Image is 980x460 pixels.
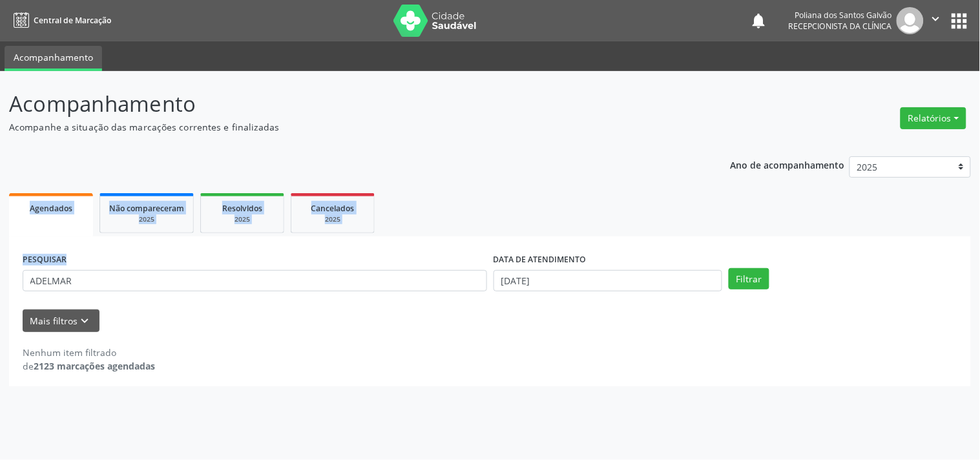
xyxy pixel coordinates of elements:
button: notifications [750,12,768,30]
input: Selecione um intervalo [494,270,722,292]
span: Resolvidos [222,203,262,214]
strong: 2123 marcações agendadas [34,360,155,372]
label: DATA DE ATENDIMENTO [494,250,587,270]
span: Recepcionista da clínica [789,21,892,32]
i: keyboard_arrow_down [78,314,92,328]
span: Não compareceram [109,203,184,214]
button: apps [948,10,971,32]
p: Ano de acompanhamento [731,156,845,172]
span: Cancelados [311,203,355,214]
p: Acompanhamento [9,88,682,120]
div: 2025 [210,214,275,224]
img: img [897,7,924,34]
a: Acompanhamento [5,46,102,71]
span: Central de Marcação [34,15,111,26]
i:  [929,12,943,26]
button: Filtrar [729,268,769,290]
div: 2025 [109,214,184,224]
button: Mais filtroskeyboard_arrow_down [23,309,99,332]
div: Nenhum item filtrado [23,346,155,359]
button:  [924,7,948,34]
a: Central de Marcação [9,10,111,31]
div: Poliana dos Santos Galvão [789,10,892,21]
label: PESQUISAR [23,250,67,270]
p: Acompanhe a situação das marcações correntes e finalizadas [9,120,682,134]
div: de [23,359,155,373]
span: Agendados [30,203,72,214]
button: Relatórios [901,107,966,129]
input: Nome, CNS [23,270,487,292]
div: 2025 [300,214,365,224]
